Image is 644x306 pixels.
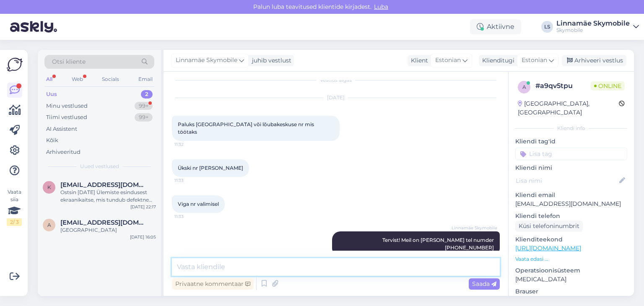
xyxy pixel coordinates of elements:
span: Saada [472,280,496,288]
div: Ostsin [DATE] Ülemiste esindusest ekraanikaitse, mis tundub defektne [PERSON_NAME] ta ekraanile. ... [60,189,156,204]
p: Kliendi email [515,191,627,200]
span: 11:33 [174,177,206,184]
div: Arhiveeritud [46,148,80,156]
div: [GEOGRAPHIC_DATA] [60,226,156,234]
div: 2 [141,90,153,99]
span: Otsi kliente [52,57,86,66]
div: Klient [408,56,428,65]
div: LS [541,21,553,33]
span: Ükski nr [PERSON_NAME] [178,165,243,171]
div: Web [70,74,85,85]
p: Klienditeekond [515,235,627,244]
span: Estonian [522,56,547,65]
div: Socials [100,74,121,85]
div: Kõik [46,136,58,145]
div: 99+ [135,102,153,110]
div: Minu vestlused [46,102,88,110]
div: juhib vestlust [249,56,291,65]
div: Kliendi info [515,124,627,132]
span: k [47,184,51,190]
span: karlroberttoome@gmail.com [60,181,148,189]
span: Uued vestlused [80,163,119,170]
div: AI Assistent [46,125,77,133]
p: Kliendi nimi [515,163,627,172]
div: Tiimi vestlused [46,113,87,122]
p: Vaata edasi ... [515,255,627,263]
p: Operatsioonisüsteem [515,266,627,275]
div: [DATE] [172,94,500,101]
span: Estonian [435,56,461,65]
div: [DATE] 16:05 [130,234,156,240]
div: Email [137,74,154,85]
div: Küsi telefoninumbrit [515,220,583,232]
p: [MEDICAL_DATA] [515,275,627,284]
input: Lisa tag [515,148,627,160]
div: Linnamäe Skymobile [556,20,630,27]
span: Linnamäe Skymobile [452,225,497,231]
div: All [44,74,54,85]
span: Linnamäe Skymobile [176,56,237,65]
a: Linnamäe SkymobileSkymobile [556,20,639,34]
p: Kliendi telefon [515,212,627,220]
span: Luba [371,3,391,10]
div: Uus [46,90,57,99]
div: Klienditugi [479,56,514,65]
div: Vaata siia [7,188,22,226]
span: Tervist! Meil on [PERSON_NAME] tel numder [PHONE_NUMBER] [382,237,495,251]
span: Viga nr valimisel [178,201,219,207]
div: 99+ [135,113,153,122]
div: 2 / 3 [7,218,22,226]
span: agosoots1@gmail.com [60,219,148,226]
div: [DATE] 22:17 [130,204,156,210]
a: [URL][DOMAIN_NAME] [515,244,581,252]
div: [GEOGRAPHIC_DATA], [GEOGRAPHIC_DATA] [518,99,619,117]
input: Lisa nimi [516,176,618,185]
div: Privaatne kommentaar [172,278,254,290]
p: [EMAIL_ADDRESS][DOMAIN_NAME] [515,200,627,208]
div: Aktiivne [470,19,521,34]
img: Askly Logo [7,57,23,73]
span: Paluks [GEOGRAPHIC_DATA] või lõubakeskuse nr mis töötaks [178,121,315,135]
span: a [47,222,51,228]
div: Skymobile [556,27,630,34]
span: 11:32 [174,141,206,148]
span: a [522,84,526,90]
p: Kliendi tag'id [515,137,627,146]
span: Online [591,81,625,91]
p: Brauser [515,287,627,296]
div: Arhiveeri vestlus [562,55,626,66]
span: 11:33 [174,213,206,220]
div: Vestlus algas [172,76,500,84]
div: # a9qv5tpu [535,81,591,91]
